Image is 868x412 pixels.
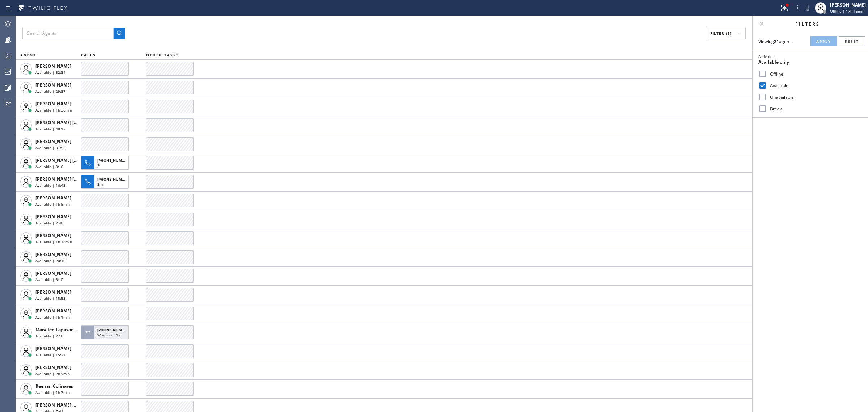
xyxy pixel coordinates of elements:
span: Viewing agents [758,38,793,45]
button: Mute [803,3,813,13]
span: Available | 29:37 [35,89,65,94]
span: [PERSON_NAME] [35,138,71,144]
span: Available only [758,59,789,65]
span: [PERSON_NAME] Guingos [35,402,90,408]
span: Available | 15:27 [35,352,65,357]
span: Offline | 17h 15min [830,9,864,14]
span: CALLS [81,52,96,58]
span: [PERSON_NAME] [PERSON_NAME] [35,157,108,163]
span: Reenan Colinares [35,383,73,389]
span: Available | 1h 36min [35,108,72,113]
span: 2s [97,163,101,168]
span: Available | 5:10 [35,277,63,282]
span: Available | 2h 9min [35,371,70,376]
button: [PHONE_NUMBER]2s [81,154,131,172]
span: [PERSON_NAME] [35,214,71,220]
strong: 21 [774,38,779,45]
span: Filters [795,21,820,27]
span: Available | 1h 8min [35,202,70,207]
span: [PERSON_NAME] [35,289,71,295]
span: Available | 16:43 [35,183,65,188]
span: Available | 1h 18min [35,239,72,244]
button: [PHONE_NUMBER]3m [81,173,131,191]
span: Available | 48:17 [35,126,65,131]
span: Available | 20:16 [35,258,65,263]
span: [PHONE_NUMBER] [97,158,130,163]
span: Available | 1h 1min [35,315,70,320]
span: 3m [97,182,103,187]
span: [PERSON_NAME] [35,101,71,107]
span: [PERSON_NAME] [PERSON_NAME] [35,119,108,126]
label: Unavailable [767,94,862,100]
label: Available [767,83,862,89]
span: Available | 1h 7min [35,390,70,395]
div: [PERSON_NAME] [830,2,866,8]
span: Filter (1) [710,31,731,36]
span: [PERSON_NAME] [35,251,71,257]
span: OTHER TASKS [146,52,179,58]
span: Reset [845,39,859,44]
span: Available | 3:16 [35,164,63,169]
span: [PERSON_NAME] [35,63,71,69]
button: Filter (1) [707,28,746,39]
span: [PHONE_NUMBER] [97,327,130,332]
span: [PERSON_NAME] [35,270,71,276]
span: [PHONE_NUMBER] [97,177,130,182]
span: [PERSON_NAME] [35,364,71,370]
span: Marvilen Lapasanda [35,327,79,333]
label: Break [767,106,862,112]
span: Wrap up | 1s [97,332,120,337]
span: Available | 31:55 [35,145,65,150]
button: Apply [810,36,837,46]
span: Available | 52:34 [35,70,65,75]
div: Activities [758,54,862,59]
span: Available | 7:18 [35,333,63,339]
button: [PHONE_NUMBER]Wrap up | 1s [81,323,131,341]
span: Available | 15:53 [35,296,65,301]
input: Search Agents [22,28,114,39]
span: [PERSON_NAME] [35,308,71,314]
span: [PERSON_NAME] [35,195,71,201]
label: Offline [767,71,862,77]
span: [PERSON_NAME] [PERSON_NAME] Dahil [35,176,121,182]
span: [PERSON_NAME] [35,345,71,352]
span: AGENT [20,52,36,58]
span: [PERSON_NAME] [35,232,71,239]
span: [PERSON_NAME] [35,82,71,88]
span: Apply [816,39,831,44]
button: Reset [839,36,865,46]
span: Available | 7:48 [35,220,63,226]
